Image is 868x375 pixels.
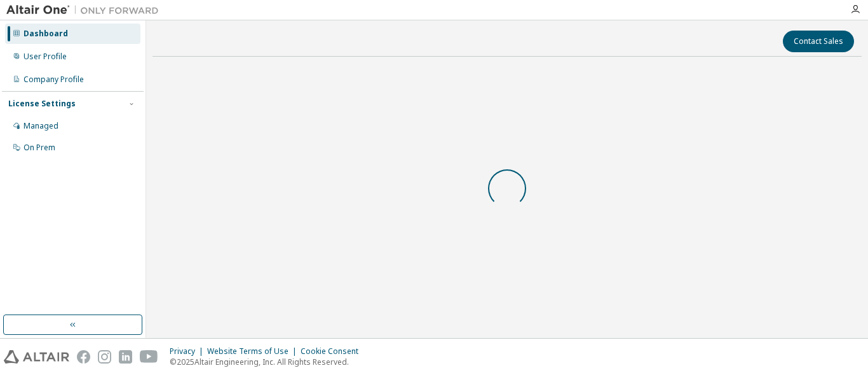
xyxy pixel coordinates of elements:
div: Website Terms of Use [207,346,301,357]
div: On Prem [24,143,55,153]
img: altair_logo.svg [4,350,69,364]
div: Privacy [170,346,207,357]
div: Dashboard [24,29,68,39]
div: User Profile [24,52,67,62]
div: Cookie Consent [301,346,366,357]
div: Company Profile [24,74,84,85]
img: linkedin.svg [119,350,132,364]
p: © 2025 Altair Engineering, Inc. All Rights Reserved. [170,357,366,367]
img: instagram.svg [98,350,111,364]
img: youtube.svg [140,350,158,364]
img: Altair One [6,4,165,17]
img: facebook.svg [77,350,90,364]
div: License Settings [8,99,76,109]
button: Contact Sales [783,31,854,52]
div: Managed [24,121,58,131]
